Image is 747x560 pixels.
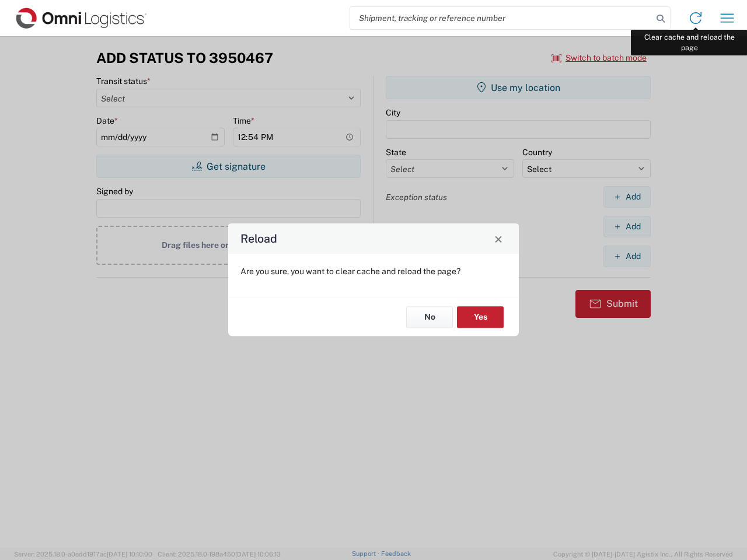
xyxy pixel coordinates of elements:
button: No [406,306,453,328]
button: Yes [457,306,504,328]
p: Are you sure, you want to clear cache and reload the page? [240,266,507,276]
input: Shipment, tracking or reference number [350,7,652,29]
button: Close [490,230,507,247]
h4: Reload [240,230,277,247]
